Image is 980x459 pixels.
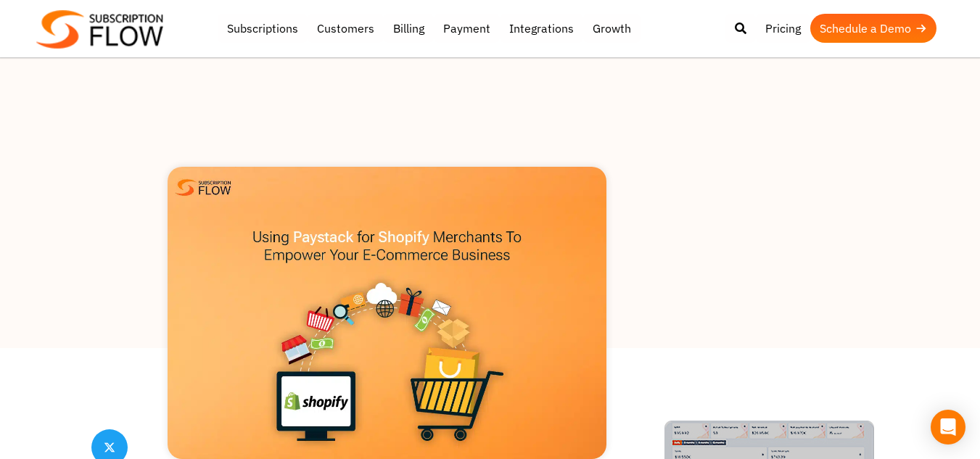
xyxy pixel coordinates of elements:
div: Open Intercom Messenger [931,410,965,444]
a: Schedule a Demo [810,14,936,43]
a: Pricing [756,14,810,43]
a: Payment [434,14,500,43]
a: Billing [384,14,434,43]
a: Customers [308,14,384,43]
a: Growth [583,14,641,43]
a: Subscriptions [218,14,308,43]
a: Integrations [500,14,583,43]
img: Using Paystack for Shopify Merchants To Empower Your E-Commerce Business [168,167,606,459]
img: Subscriptionflow [36,10,163,49]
